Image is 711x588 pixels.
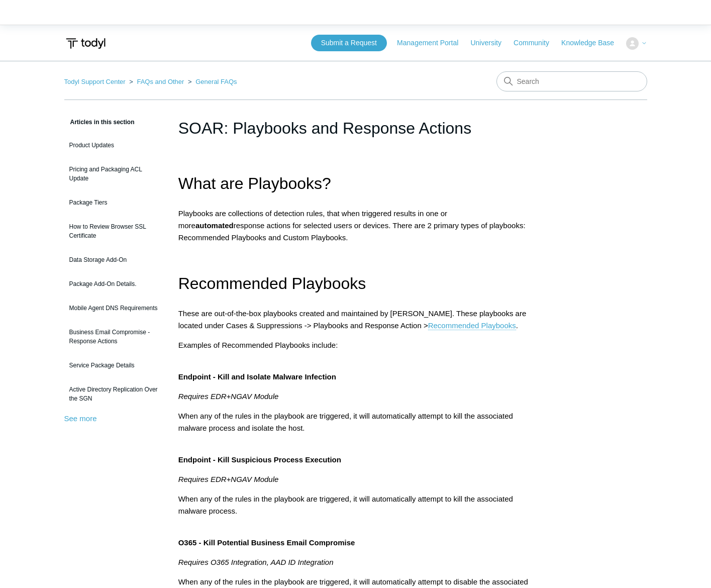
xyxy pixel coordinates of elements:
a: How to Review Browser SSL Certificate [64,217,163,245]
span: These are out-of-the-box playbooks created and maintained by [PERSON_NAME]. These playbooks are l... [178,309,527,330]
a: Product Updates [64,136,163,155]
span: Playbooks are collections of detection rules, that when triggered results in one or more response... [178,209,526,242]
a: See more [64,414,97,423]
span: Examples of Recommended Playbooks include: [178,341,338,349]
li: FAQs and Other [127,78,186,85]
em: Requires EDR+NGAV Module [178,392,279,401]
span: What are Playbooks? [178,174,331,192]
span: O365 - Kill Potential Business Email Compromise [178,538,355,547]
a: General FAQs [195,78,237,85]
strong: automated [195,221,234,230]
span: Endpoint - Kill Suspicious Process Execution [178,455,341,464]
h1: SOAR: Playbooks and Response Actions [178,116,533,140]
span: When any of the rules in the playbook are triggered, it will automatically attempt to kill the as... [178,412,513,432]
li: General FAQs [186,78,237,85]
a: FAQs and Other [137,78,184,85]
a: Community [514,38,559,48]
span: Endpoint - Kill and Isolate Malware Infection [178,372,336,381]
a: Knowledge Base [561,38,624,48]
a: Package Add-On Details. [64,274,163,293]
a: Mobile Agent DNS Requirements [64,299,163,318]
a: Active Directory Replication Over the SGN [64,380,163,408]
a: Todyl Support Center [64,78,126,85]
input: Search [496,71,647,91]
li: Todyl Support Center [64,78,128,85]
span: Articles in this section [64,119,135,126]
img: Todyl Support Center Help Center home page [64,34,107,53]
a: University [470,38,511,48]
a: Recommended Playbooks [428,321,516,330]
em: Requires O365 Integration, AAD ID Integration [178,558,334,566]
span: Recommended Playbooks [178,274,366,292]
a: Service Package Details [64,356,163,375]
span: When any of the rules in the playbook are triggered, it will automatically attempt to kill the as... [178,495,513,515]
a: Data Storage Add-On [64,250,163,269]
em: Requires EDR+NGAV Module [178,475,279,483]
a: Pricing and Packaging ACL Update [64,160,163,188]
a: Submit a Request [311,35,387,51]
a: Business Email Compromise - Response Actions [64,323,163,351]
a: Package Tiers [64,193,163,212]
a: Management Portal [397,38,468,48]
